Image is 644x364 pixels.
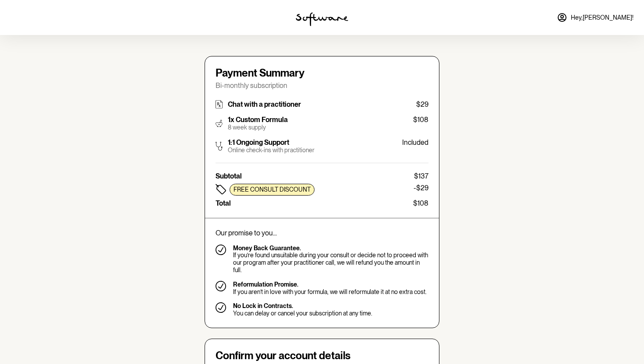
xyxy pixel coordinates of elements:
[216,302,226,313] img: tick-v2.e161c03b886f2161ea3cde8d60c66ff5.svg
[228,100,301,108] p: Chat with a practitioner
[414,172,428,180] p: $137
[216,81,428,90] p: Bi-monthly subscription
[233,288,427,296] p: If you aren’t in love with your formula, we will reformulate it at no extra cost.
[233,245,428,252] p: Money Back Guarantee.
[216,138,223,154] img: stethoscope.5f141d3bcbac86e61a2636bce6edb64e.svg
[402,138,428,147] p: Included
[228,115,288,124] p: 1x Custom Formula
[414,184,428,196] p: -$29
[234,186,311,193] p: Free consult discount
[413,199,428,207] p: $108
[296,12,348,26] img: software logo
[233,310,372,317] p: You can delay or cancel your subscription at any time.
[552,7,639,28] a: Hey,[PERSON_NAME]!
[228,147,315,154] p: Online check-ins with practitioner
[216,281,226,291] img: tick-v2.e161c03b886f2161ea3cde8d60c66ff5.svg
[216,199,231,207] p: Total
[216,350,428,362] h4: Confirm your account details
[216,67,428,80] h4: Payment Summary
[216,100,223,108] img: rx.66c3f86e40d40b9a5fce4457888fba40.svg
[416,100,428,108] p: $29
[233,281,427,288] p: Reformulation Promise.
[216,172,242,180] p: Subtotal
[233,252,428,273] p: If you’re found unsuitable during your consult or decide not to proceed with our program after yo...
[216,229,428,237] p: Our promise to you...
[216,245,226,255] img: tick-v2.e161c03b886f2161ea3cde8d60c66ff5.svg
[216,115,223,131] img: pestle.f16909dd4225f63b0d6ee9b76b35a287.svg
[233,302,372,310] p: No Lock in Contracts.
[228,138,315,147] p: 1:1 Ongoing Support
[413,115,428,124] p: $108
[228,124,288,131] p: 8 week supply
[571,14,633,21] span: Hey, [PERSON_NAME] !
